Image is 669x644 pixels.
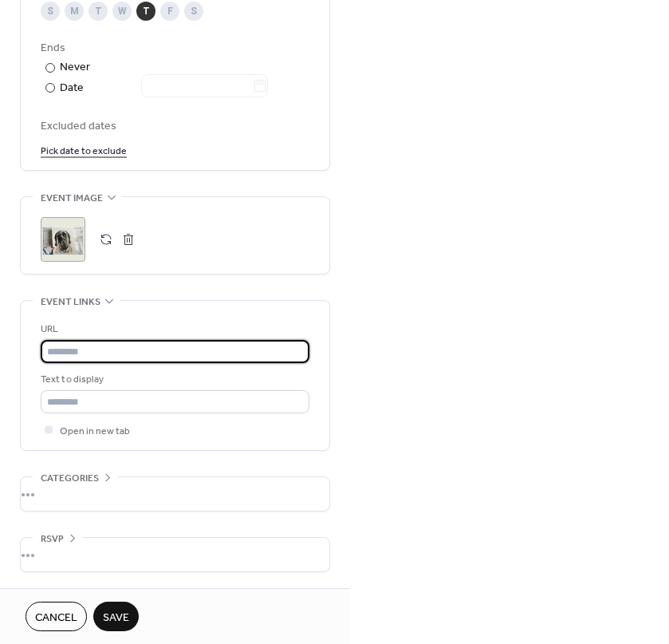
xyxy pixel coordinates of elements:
div: Never [60,59,91,76]
span: RSVP [41,531,64,547]
div: Date [60,79,268,97]
div: M [65,2,84,21]
div: W [112,2,132,21]
div: URL [41,321,306,338]
div: Ends [41,40,306,57]
div: Text to display [41,371,306,388]
div: T [136,2,155,21]
div: ••• [21,477,329,511]
span: Excluded dates [41,118,309,135]
div: ••• [21,538,329,571]
div: ; [41,217,85,262]
span: Categories [41,470,99,487]
div: T [89,2,108,21]
span: Cancel [35,610,77,626]
span: Event image [41,190,103,207]
div: S [184,2,203,21]
button: Save [93,602,139,631]
span: Save [103,610,129,626]
div: S [41,2,60,21]
span: Pick date to exclude [41,143,127,160]
span: Open in new tab [60,423,130,440]
div: F [160,2,179,21]
span: Event links [41,294,100,310]
button: Cancel [26,602,87,631]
